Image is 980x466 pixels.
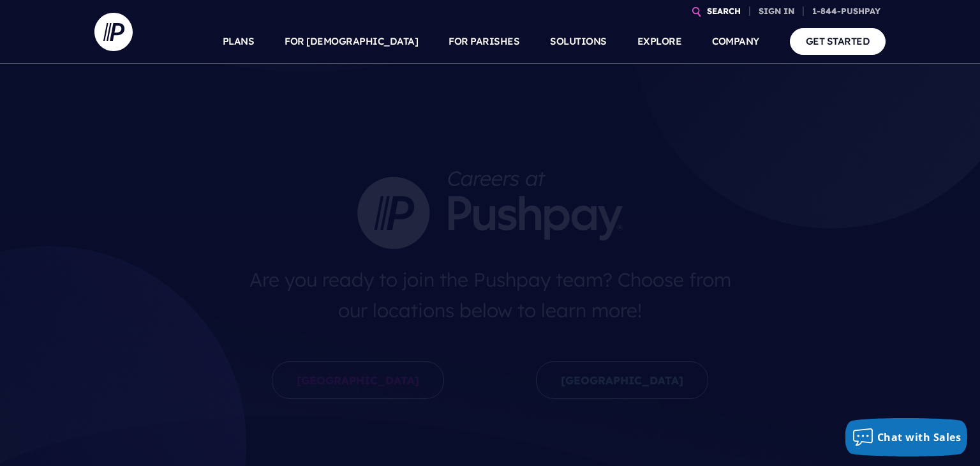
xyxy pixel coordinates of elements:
button: Chat with Sales [845,418,968,456]
span: Chat with Sales [877,430,961,444]
a: EXPLORE [637,19,682,64]
a: FOR PARISHES [449,19,519,64]
a: SOLUTIONS [550,19,607,64]
a: GET STARTED [790,28,886,54]
a: PLANS [223,19,255,64]
a: COMPANY [712,19,759,64]
a: FOR [DEMOGRAPHIC_DATA] [285,19,418,64]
